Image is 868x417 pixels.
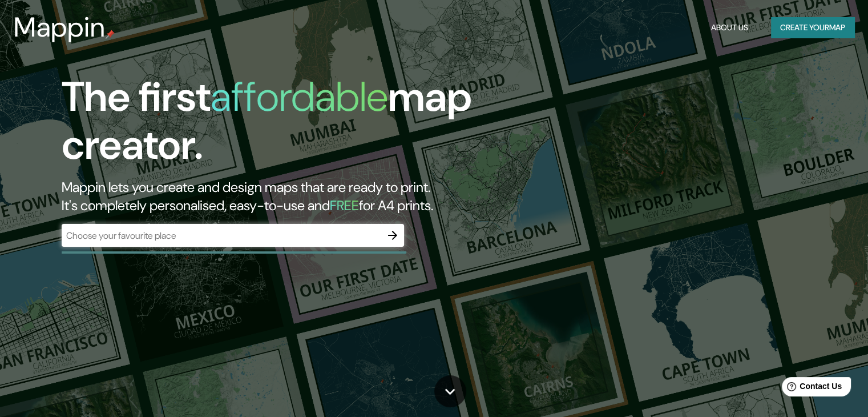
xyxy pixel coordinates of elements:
[706,17,753,38] button: About Us
[14,11,106,43] h3: Mappin
[330,197,359,214] h5: FREE
[62,178,496,215] h2: Mappin lets you create and design maps that are ready to print. It's completely personalised, eas...
[62,229,381,242] input: Choose your favourite place
[211,70,388,123] h1: affordable
[771,17,854,38] button: Create yourmap
[766,372,855,404] iframe: Help widget launcher
[62,73,496,178] h1: The first map creator.
[106,30,115,39] img: mappin-pin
